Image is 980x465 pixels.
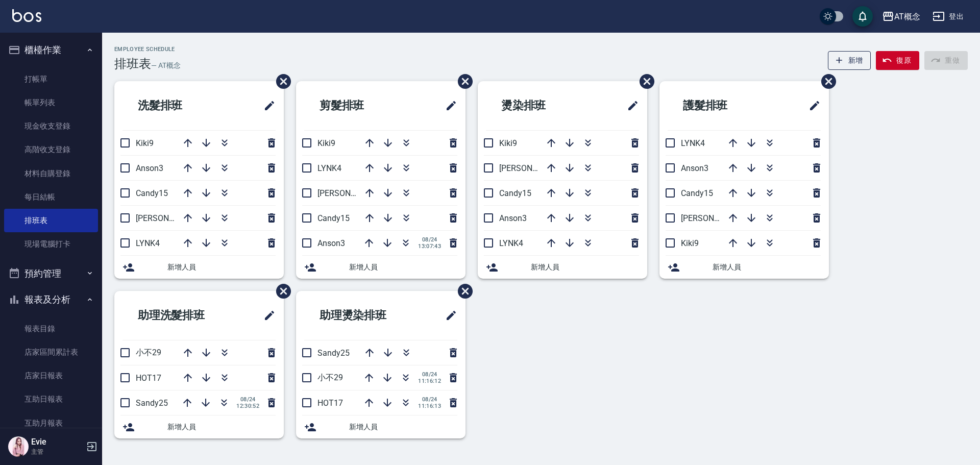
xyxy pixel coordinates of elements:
span: Anson3 [499,213,527,223]
a: 帳單列表 [4,91,98,114]
span: [PERSON_NAME]2 [499,163,565,173]
span: 08/24 [418,236,441,243]
img: Person [8,436,29,457]
h2: 剪髮排班 [304,87,409,124]
a: 每日結帳 [4,185,98,209]
button: 復原 [876,51,919,70]
span: 08/24 [418,396,441,403]
h2: 助理燙染排班 [304,297,420,334]
span: Kiki9 [136,138,154,148]
span: Kiki9 [317,138,335,148]
span: 12:30:52 [236,403,259,409]
button: 登出 [928,7,968,26]
span: Candy15 [499,188,531,198]
span: Kiki9 [499,138,517,148]
span: Candy15 [681,188,713,198]
span: 刪除班表 [450,276,474,306]
a: 互助日報表 [4,387,98,411]
div: 新增人員 [114,415,284,438]
span: HOT17 [136,373,161,383]
h6: — AT概念 [151,60,181,71]
button: 新增 [828,51,871,70]
span: HOT17 [317,398,343,408]
span: Sandy25 [317,348,350,358]
a: 材料自購登錄 [4,162,98,185]
h2: Employee Schedule [114,46,181,53]
span: 11:16:13 [418,403,441,409]
button: save [852,6,873,27]
button: 預約管理 [4,260,98,287]
span: 刪除班表 [450,66,474,96]
span: 刪除班表 [632,66,656,96]
a: 店家區間累計表 [4,340,98,364]
span: Candy15 [136,188,168,198]
button: 櫃檯作業 [4,37,98,63]
span: 修改班表的標題 [257,93,276,118]
span: 小不29 [136,348,161,357]
img: Logo [12,9,41,22]
div: 新增人員 [659,256,829,279]
div: 新增人員 [114,256,284,279]
span: Sandy25 [136,398,168,408]
span: Anson3 [317,238,345,248]
a: 高階收支登錄 [4,138,98,161]
span: [PERSON_NAME]2 [136,213,202,223]
h2: 護髮排班 [668,87,773,124]
span: Anson3 [681,163,708,173]
span: LYNK4 [499,238,523,248]
h2: 洗髮排班 [122,87,228,124]
span: Anson3 [136,163,163,173]
p: 主管 [31,447,83,456]
button: 報表及分析 [4,286,98,313]
h5: Evie [31,437,83,447]
span: 新增人員 [531,262,639,273]
span: LYNK4 [681,138,705,148]
a: 互助月報表 [4,411,98,435]
div: 新增人員 [296,256,465,279]
div: 新增人員 [296,415,465,438]
span: 08/24 [418,371,441,378]
span: 修改班表的標題 [439,303,457,328]
span: Kiki9 [681,238,699,248]
span: 新增人員 [349,422,457,432]
button: AT概念 [878,6,924,27]
span: 11:16:12 [418,378,441,384]
span: 新增人員 [167,262,276,273]
span: 修改班表的標題 [439,93,457,118]
span: LYNK4 [136,238,160,248]
span: 修改班表的標題 [802,93,821,118]
span: 新增人員 [349,262,457,273]
a: 現金收支登錄 [4,114,98,138]
a: 店家日報表 [4,364,98,387]
h2: 燙染排班 [486,87,591,124]
a: 排班表 [4,209,98,232]
span: Candy15 [317,213,350,223]
span: [PERSON_NAME]2 [681,213,747,223]
span: 小不29 [317,373,343,382]
span: 13:07:43 [418,243,441,250]
span: LYNK4 [317,163,341,173]
a: 現場電腦打卡 [4,232,98,256]
span: 刪除班表 [268,66,292,96]
span: [PERSON_NAME]2 [317,188,383,198]
div: 新增人員 [478,256,647,279]
span: 刪除班表 [268,276,292,306]
span: 修改班表的標題 [257,303,276,328]
h3: 排班表 [114,57,151,71]
span: 新增人員 [167,422,276,432]
span: 刪除班表 [814,66,838,96]
a: 打帳單 [4,67,98,91]
span: 修改班表的標題 [621,93,639,118]
h2: 助理洗髮排班 [122,297,238,334]
span: 08/24 [236,396,259,403]
span: 新增人員 [713,262,821,273]
div: AT概念 [894,10,920,23]
a: 報表目錄 [4,317,98,340]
